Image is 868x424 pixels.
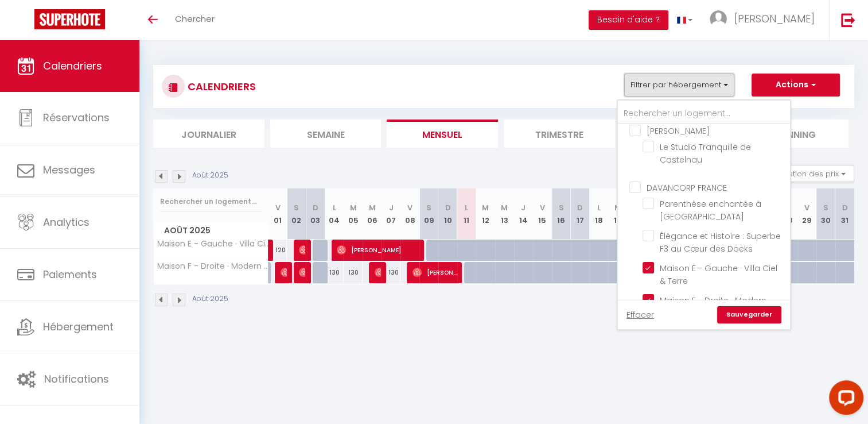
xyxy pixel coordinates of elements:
th: 12 [476,188,495,240]
th: 29 [797,188,816,240]
span: [PERSON_NAME] [412,261,457,283]
span: Maison E - Gauche · Villa Ciel & Terre [155,240,270,248]
div: 120 [268,240,287,261]
th: 17 [571,188,590,240]
button: Filtrer par hébergement [624,74,734,97]
abbr: M [369,202,376,213]
span: [PERSON_NAME] [281,261,287,283]
button: Besoin d'aide ? [589,10,668,30]
th: 13 [495,188,514,240]
span: Août 2025 [154,222,268,239]
button: Actions [752,74,840,97]
span: Hébergement [43,319,114,334]
th: 05 [344,188,363,240]
th: 04 [325,188,344,240]
abbr: D [445,202,450,213]
div: Filtrer par hébergement [617,99,791,330]
button: Gestion des prix [769,165,854,182]
th: 18 [589,188,608,240]
abbr: D [842,202,848,213]
span: [PERSON_NAME] [375,261,381,283]
li: Trimestre [504,120,615,148]
abbr: V [407,202,412,213]
h3: CALENDRIERS [185,74,256,99]
span: Messages [43,163,95,177]
span: Parenthèse enchantée à [GEOGRAPHIC_DATA] [660,198,761,222]
img: Super Booking [34,9,105,29]
th: 08 [400,188,419,240]
div: 130 [382,262,400,283]
abbr: M [482,202,489,213]
th: 19 [608,188,627,240]
abbr: L [333,202,336,213]
abbr: V [540,202,545,213]
span: Élégance et Histoire : Superbe F3 au Cœur des Docks [660,230,781,255]
span: [PERSON_NAME] [734,11,815,26]
a: [PERSON_NAME] [268,240,274,261]
li: Semaine [270,120,382,148]
li: Planning [737,120,848,148]
span: [PERSON_NAME] [337,239,419,261]
abbr: D [313,202,318,213]
abbr: M [501,202,508,213]
a: Effacer [626,309,654,321]
abbr: S [559,202,564,213]
span: Le Studio Tranquille de Castelnau [660,141,751,165]
th: 09 [419,188,438,240]
input: Rechercher un logement... [160,191,262,212]
span: Analytics [43,215,89,229]
a: Sauvegarder [717,306,781,323]
th: 10 [438,188,457,240]
abbr: J [389,202,394,213]
p: Août 2025 [192,294,228,304]
abbr: M [350,202,357,213]
p: Août 2025 [192,170,228,181]
abbr: L [465,202,468,213]
th: 15 [533,188,552,240]
th: 03 [306,188,325,240]
input: Rechercher un logement... [618,103,790,124]
img: logout [841,13,855,27]
span: Maison E - Gauche · Villa Ciel & Terre [660,263,777,287]
th: 11 [457,188,476,240]
abbr: S [294,202,299,213]
span: [PERSON_NAME] [299,261,305,283]
img: ... [710,10,727,28]
th: 06 [363,188,382,240]
div: 130 [325,262,344,283]
th: 31 [835,188,854,240]
li: Mensuel [387,120,498,148]
th: 01 [268,188,287,240]
span: Chercher [175,13,215,25]
th: 30 [816,188,835,240]
abbr: D [577,202,583,213]
abbr: S [426,202,431,213]
th: 07 [382,188,400,240]
th: 14 [514,188,533,240]
abbr: J [521,202,526,213]
span: [PERSON_NAME] [299,239,305,261]
div: 130 [344,262,363,283]
span: Maison F - Droite · Modern Serenity Villa [155,262,270,271]
span: Calendriers [43,59,102,73]
abbr: M [614,202,621,213]
th: 16 [552,188,571,240]
span: Notifications [44,372,109,386]
abbr: S [823,202,828,213]
iframe: LiveChat chat widget [820,376,868,424]
span: Réservations [43,110,110,125]
span: Paiements [43,267,97,282]
th: 02 [287,188,306,240]
abbr: V [275,202,280,213]
li: Journalier [153,120,264,148]
abbr: V [804,202,809,213]
span: [PERSON_NAME] [647,125,710,137]
abbr: L [597,202,601,213]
